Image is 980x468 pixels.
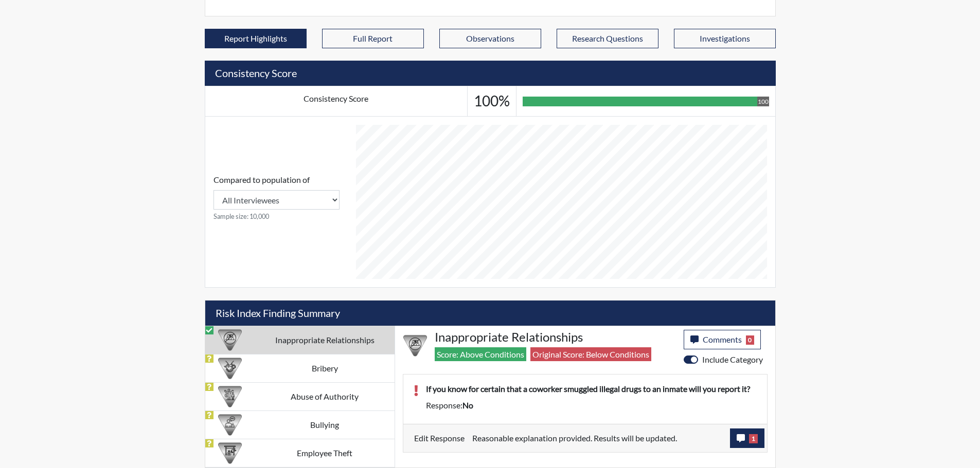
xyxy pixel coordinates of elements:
[435,330,676,345] h4: Inappropriate Relationships
[218,441,242,465] img: CATEGORY%20ICON-07.58b65e52.png
[205,29,307,48] button: Report Highlights
[218,413,242,437] img: CATEGORY%20ICON-04.6d01e8fa.png
[749,434,758,443] span: 1
[426,383,757,395] p: If you know for certain that a coworker smuggled illegal drugs to an inmate will you report it?
[218,385,242,408] img: CATEGORY%20ICON-01.94e51fac.png
[218,357,242,380] img: CATEGORY%20ICON-03.c5611939.png
[205,86,467,117] td: Consistency Score
[205,301,775,326] h5: Risk Index Finding Summary
[255,354,395,382] td: Bribery
[218,328,242,352] img: CATEGORY%20ICON-14.139f8ef7.png
[465,428,730,448] div: Update the test taker's response, the change might impact the score
[557,29,658,48] button: Research Questions
[213,174,340,221] div: Consistency Score comparison among population
[530,347,651,361] span: Original Score: Below Conditions
[474,92,510,110] h3: 100%
[435,347,526,361] span: Score: Above Conditions
[255,410,395,439] td: Bullying
[439,29,541,48] button: Observations
[205,61,776,86] h5: Consistency Score
[684,330,761,349] button: Comments0
[255,439,395,467] td: Employee Theft
[462,400,473,410] span: no
[403,334,427,358] img: CATEGORY%20ICON-14.139f8ef7.png
[213,212,340,221] small: Sample size: 10,000
[703,334,742,344] span: Comments
[322,29,424,48] button: Full Report
[418,399,764,411] div: Response:
[255,382,395,410] td: Abuse of Authority
[414,428,465,448] label: Edit Response
[757,97,769,106] div: 100
[702,353,763,366] label: Include Category
[746,335,755,345] span: 0
[213,174,310,186] label: Compared to population of
[255,326,395,354] td: Inappropriate Relationships
[730,428,764,448] button: 1
[674,29,776,48] button: Investigations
